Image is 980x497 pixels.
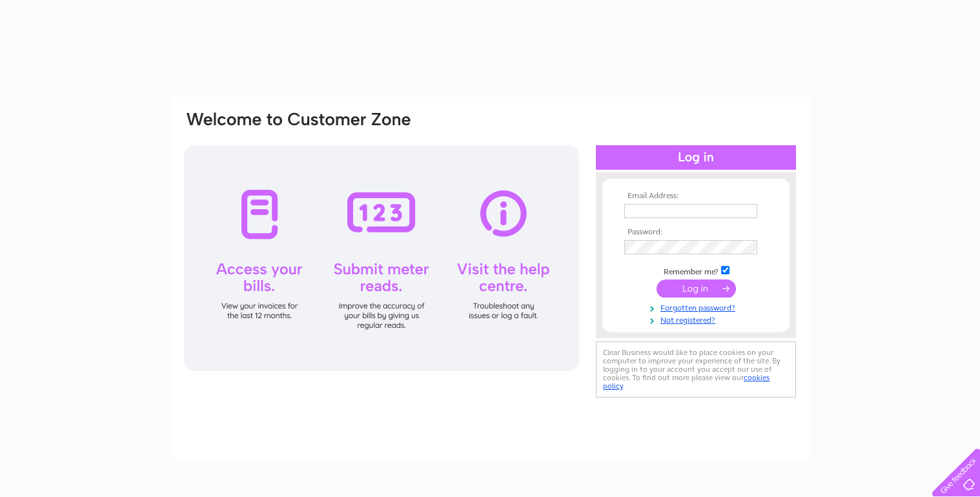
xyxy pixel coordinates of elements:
th: Email Address: [621,192,771,201]
td: Remember me? [621,264,771,277]
a: Forgotten password? [624,301,771,313]
input: Submit [657,279,736,298]
a: cookies policy [603,373,770,391]
th: Password: [621,228,771,237]
a: Not registered? [624,313,771,325]
div: Clear Business would like to place cookies on your computer to improve your experience of the sit... [596,341,796,398]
